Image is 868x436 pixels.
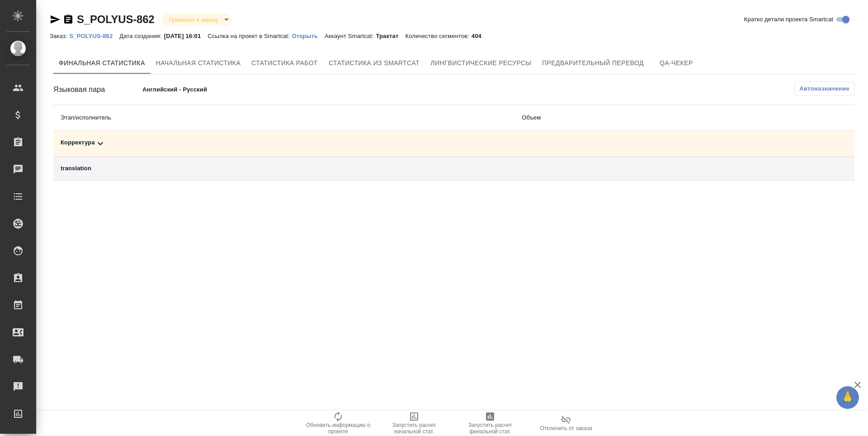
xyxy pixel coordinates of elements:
span: Начальная статистика [156,57,241,69]
p: 404 [472,33,488,39]
p: Английский - Русский [142,85,321,94]
button: 🙏 [836,386,859,409]
p: Количество сегментов: [406,33,472,39]
th: Объем [514,105,752,131]
p: Трактат [376,33,405,39]
span: QA-чекер [655,57,698,69]
a: S_POLYUS-862 [69,32,119,39]
span: Статистика работ [251,57,318,69]
span: Лингвистические ресурсы [430,57,531,69]
p: Открыть [292,33,325,39]
button: Привязан к заказу [166,16,221,24]
div: Toggle Row Expanded [61,138,507,149]
span: Автоназначение [799,84,849,93]
div: Привязан к заказу [161,14,231,26]
div: translation [61,164,507,173]
span: 🙏 [840,388,855,407]
div: Языковая пара [53,84,142,95]
p: Ссылка на проект в Smartcat: [208,33,292,39]
a: S_POLYUS-862 [77,13,154,25]
th: Этап/исполнитель [53,105,514,131]
button: Скопировать ссылку [63,14,74,25]
span: Кратко детали проекта Smartcat [744,15,833,24]
button: Автоназначение [794,81,854,96]
p: S_POLYUS-862 [69,33,119,39]
p: Дата создания: [119,33,164,39]
a: Открыть [292,32,325,39]
span: Предварительный перевод [542,57,644,69]
span: Финальная статистика [59,57,145,69]
button: Скопировать ссылку для ЯМессенджера [50,14,61,25]
p: Заказ: [50,33,69,39]
p: Аккаунт Smartcat: [325,33,376,39]
p: [DATE] 16:01 [164,33,208,39]
span: Статистика из Smartcat [329,57,420,69]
